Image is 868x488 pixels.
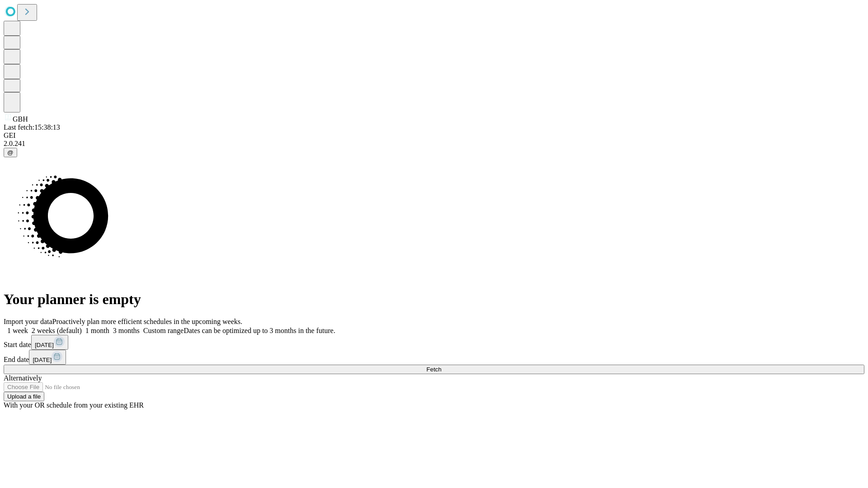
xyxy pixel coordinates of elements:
[184,327,335,334] span: Dates can be optimized up to 3 months in the future.
[33,357,52,363] span: [DATE]
[4,148,17,157] button: @
[4,291,864,308] h1: Your planner is empty
[143,327,184,334] span: Custom range
[31,335,68,350] button: [DATE]
[7,149,14,156] span: @
[4,401,144,409] span: With your OR schedule from your existing EHR
[32,327,82,334] span: 2 weeks (default)
[113,327,140,334] span: 3 months
[4,350,864,365] div: End date
[4,123,60,131] span: Last fetch: 15:38:13
[4,335,864,350] div: Start date
[4,392,44,401] button: Upload a file
[7,327,28,334] span: 1 week
[4,365,864,374] button: Fetch
[85,327,109,334] span: 1 month
[4,140,864,148] div: 2.0.241
[426,366,441,373] span: Fetch
[4,131,864,140] div: GEI
[29,350,66,365] button: [DATE]
[4,318,52,325] span: Import your data
[13,115,28,123] span: GBH
[4,374,42,382] span: Alternatively
[52,318,242,325] span: Proactively plan more efficient schedules in the upcoming weeks.
[35,342,54,348] span: [DATE]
